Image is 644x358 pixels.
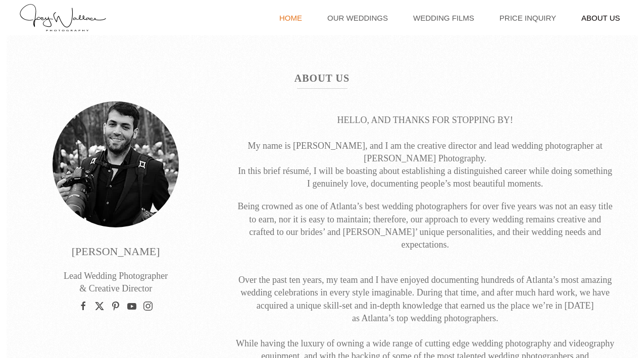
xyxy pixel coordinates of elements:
[236,200,615,251] p: Being crowned as one of Atlanta’s best wedding photographers for over five years was not an easy ...
[53,101,179,227] img: Joey Wallace Atlanta Wedding Photographer
[294,73,350,84] strong: About Us
[19,270,213,295] p: Lead Wedding Photographer & Creative Director
[236,114,615,190] p: HELLO, AND THANKS FOR STOPPING BY! My name is [PERSON_NAME], and I am the creative director and l...
[19,244,213,260] p: [PERSON_NAME]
